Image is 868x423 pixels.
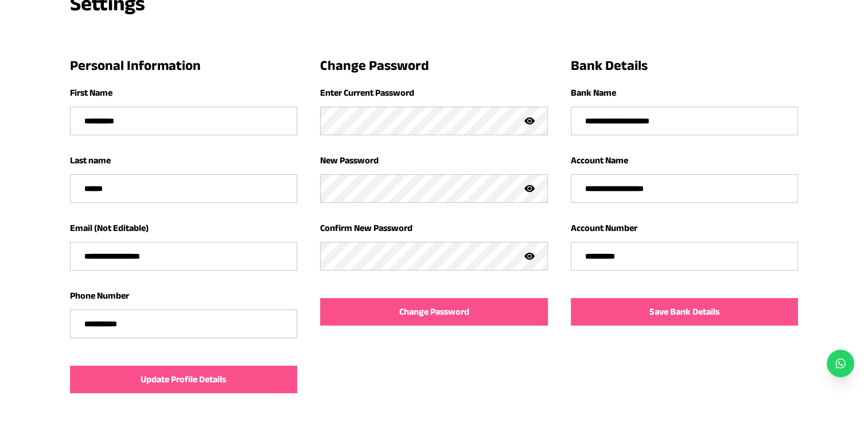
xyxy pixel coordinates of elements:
[70,56,298,75] h3: Personal Information
[320,223,412,233] label: Confirm New Password
[571,223,637,233] label: Account Number
[571,88,616,97] label: Bank Name
[320,88,414,97] label: Enter Current Password
[320,298,548,326] button: Change Password
[320,56,548,75] h3: Change Password
[70,366,298,393] button: Update Profile Details
[141,373,226,386] span: Update Profile Details
[571,56,799,75] h3: Bank Details
[399,305,469,319] span: Change Password
[571,298,799,326] button: Save Bank Details
[70,223,149,233] label: Email (Not Editable)
[70,291,129,300] label: Phone Number
[70,155,111,165] label: Last name
[320,155,379,165] label: New Password
[70,88,112,97] label: First Name
[649,305,719,319] span: Save Bank Details
[571,155,628,165] label: Account Name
